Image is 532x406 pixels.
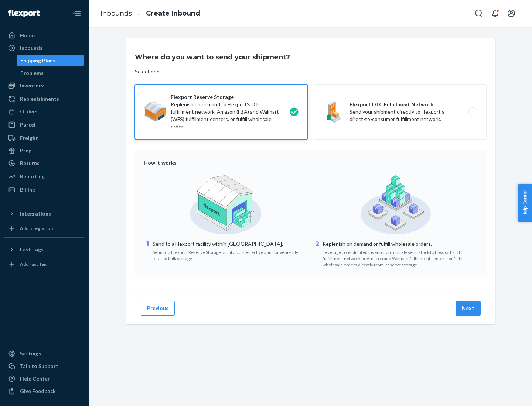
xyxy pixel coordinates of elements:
div: Problems [20,69,44,77]
a: Settings [4,348,84,359]
a: Problems [17,67,85,79]
a: Add Fast Tag [4,258,84,270]
div: Reporting [20,173,45,180]
a: Replenishments [4,93,84,105]
a: Freight [4,132,84,144]
a: Create Inbound [146,9,200,17]
div: Prep [20,147,31,154]
div: Billing [20,186,35,193]
div: Help Center [20,375,50,382]
div: Returns [20,159,40,167]
div: Send to a Flexport Reserve Storage facility: cost effective and conveniently located bulk storage. [153,248,308,262]
a: Inventory [4,80,84,92]
div: Leverage consolidated inventory to quickly send stock to Flexport's DTC fulfillment network or Am... [323,248,478,268]
h3: Where do you want to send your shipment? [135,52,290,62]
div: Give Feedback [20,388,56,395]
a: Parcel [4,119,84,131]
button: Previous [141,301,175,316]
p: Send to a Flexport facility within [GEOGRAPHIC_DATA]. [153,240,308,248]
div: Select one. [135,68,161,75]
a: Talk to Support [4,360,84,372]
div: Orders [20,108,38,115]
ol: breadcrumbs [95,3,206,24]
div: Fast Tags [20,246,44,253]
button: Next [456,301,481,316]
a: Orders [4,106,84,117]
a: Inbounds [100,9,132,17]
div: Inventory [20,82,44,89]
button: Open account menu [504,6,519,21]
a: Shipping Plans [17,55,85,66]
div: Freight [20,134,38,142]
a: Prep [4,145,84,156]
div: Talk to Support [20,362,58,370]
button: Close Navigation [69,6,84,21]
div: How it works [144,159,478,166]
a: Reporting [4,171,84,182]
div: Parcel [20,121,35,128]
img: Flexport logo [8,10,40,17]
a: Billing [4,184,84,196]
div: Inbounds [20,44,42,52]
a: Add Integration [4,223,84,234]
a: Home [4,30,84,41]
div: Home [20,32,35,39]
div: Settings [20,350,41,357]
div: Add Integration [20,225,53,231]
div: Add Fast Tag [20,261,47,267]
a: Inbounds [4,42,84,54]
button: Open Search Box [471,6,486,21]
button: Integrations [4,208,84,220]
button: Open notifications [488,6,502,21]
p: Replenish on demand or fulfill wholesale orders. [323,240,478,248]
div: 1 [144,240,151,262]
button: Fast Tags [4,244,84,255]
div: Shipping Plans [20,57,55,64]
button: Help Center [518,184,532,222]
button: Give Feedback [4,385,84,397]
a: Help Center [4,373,84,385]
div: Replenishments [20,95,59,103]
a: Returns [4,157,84,169]
div: 2 [314,240,321,268]
div: Integrations [20,210,51,217]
